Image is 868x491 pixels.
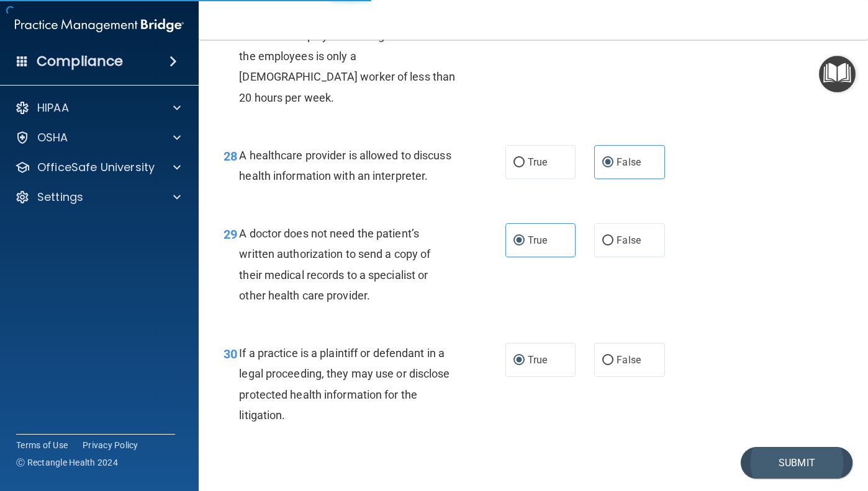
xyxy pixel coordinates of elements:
[513,356,525,365] input: True
[37,130,68,145] p: OSHA
[528,156,547,168] span: True
[83,439,138,451] a: Privacy Policy
[617,354,641,366] span: False
[602,158,613,167] input: False
[239,9,455,104] span: You may assign the same log – on ID or User ID to employees so long has one of the employees is o...
[741,447,852,479] button: Submit
[15,190,181,205] a: Settings
[37,190,83,205] p: Settings
[528,354,547,366] span: True
[16,456,118,469] span: Ⓒ Rectangle Health 2024
[617,234,641,246] span: False
[37,100,69,115] p: HIPAA
[15,130,181,145] a: OSHA
[602,236,613,245] input: False
[239,227,430,302] span: A doctor does not need the patient’s written authorization to send a copy of their medical record...
[37,53,123,70] h4: Compliance
[37,160,155,175] p: OfficeSafe University
[15,160,181,175] a: OfficeSafe University
[602,356,613,365] input: False
[224,227,237,242] span: 29
[819,56,856,92] button: Open Resource Center
[239,149,451,182] span: A healthcare provider is allowed to discuss health information with an interpreter.
[513,236,525,245] input: True
[224,347,237,361] span: 30
[16,439,68,451] a: Terms of Use
[224,149,237,164] span: 28
[617,156,641,168] span: False
[239,347,450,422] span: If a practice is a plaintiff or defendant in a legal proceeding, they may use or disclose protect...
[15,100,181,115] a: HIPAA
[528,234,547,246] span: True
[513,158,525,167] input: True
[15,13,184,38] img: PMB logo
